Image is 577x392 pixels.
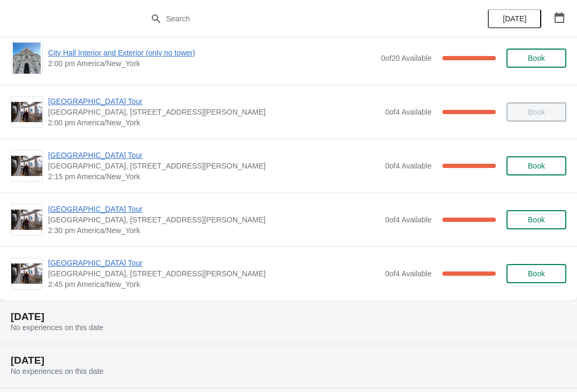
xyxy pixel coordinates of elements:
[11,156,42,177] img: City Hall Tower Tour | City Hall Visitor Center, 1400 John F Kennedy Boulevard Suite 121, Philade...
[11,311,566,322] h2: [DATE]
[48,161,380,171] span: [GEOGRAPHIC_DATA], [STREET_ADDRESS][PERSON_NAME]
[48,47,376,58] span: City Hall Interior and Exterior (only no tower)
[528,215,545,224] span: Book
[503,14,526,23] span: [DATE]
[385,162,432,170] span: 0 of 4 Available
[48,117,380,128] span: 2:00 pm America/New_York
[11,263,42,284] img: City Hall Tower Tour | City Hall Visitor Center, 1400 John F Kennedy Boulevard Suite 121, Philade...
[48,268,380,279] span: [GEOGRAPHIC_DATA], [STREET_ADDRESS][PERSON_NAME]
[48,107,380,117] span: [GEOGRAPHIC_DATA], [STREET_ADDRESS][PERSON_NAME]
[166,9,433,28] input: Search
[381,54,432,62] span: 0 of 20 Available
[48,204,380,214] span: [GEOGRAPHIC_DATA] Tour
[506,49,566,68] button: Book
[48,214,380,225] span: [GEOGRAPHIC_DATA], [STREET_ADDRESS][PERSON_NAME]
[13,43,41,74] img: City Hall Interior and Exterior (only no tower) | | 2:00 pm America/New_York
[11,355,566,366] h2: [DATE]
[528,162,545,170] span: Book
[506,156,566,175] button: Book
[528,269,545,278] span: Book
[11,367,104,375] span: No experiences on this date
[385,269,432,278] span: 0 of 4 Available
[11,323,104,332] span: No experiences on this date
[48,279,380,290] span: 2:45 pm America/New_York
[488,9,541,28] button: [DATE]
[528,54,545,62] span: Book
[506,210,566,229] button: Book
[48,171,380,182] span: 2:15 pm America/New_York
[48,96,380,107] span: [GEOGRAPHIC_DATA] Tour
[48,58,376,69] span: 2:00 pm America/New_York
[11,102,42,123] img: City Hall Tower Tour | City Hall Visitor Center, 1400 John F Kennedy Boulevard Suite 121, Philade...
[11,210,42,230] img: City Hall Tower Tour | City Hall Visitor Center, 1400 John F Kennedy Boulevard Suite 121, Philade...
[48,225,380,236] span: 2:30 pm America/New_York
[385,108,432,116] span: 0 of 4 Available
[385,215,432,224] span: 0 of 4 Available
[48,258,380,268] span: [GEOGRAPHIC_DATA] Tour
[48,150,380,161] span: [GEOGRAPHIC_DATA] Tour
[506,264,566,283] button: Book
